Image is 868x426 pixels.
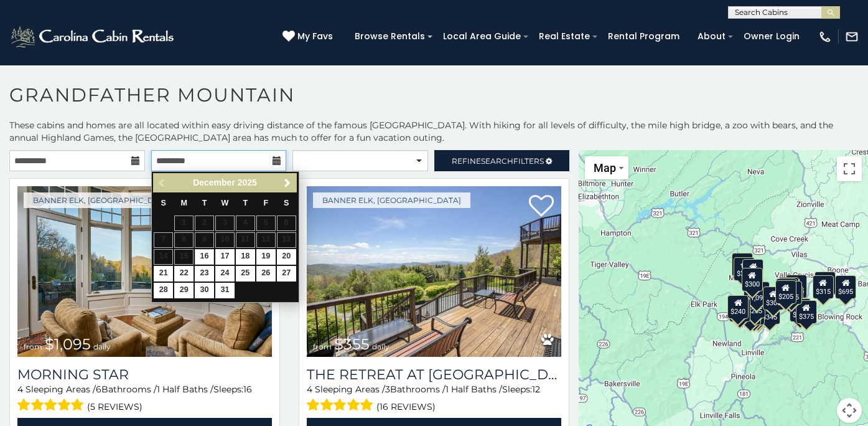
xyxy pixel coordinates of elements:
img: mail-regular-white.png [845,30,859,44]
div: Sleeping Areas / Bathrooms / Sleeps: [17,383,272,415]
span: 16 [243,384,252,395]
span: Thursday [243,199,248,207]
a: The Retreat at Mountain Meadows from $355 daily [307,186,561,357]
span: $1,095 [45,335,91,353]
a: Banner Elk, [GEOGRAPHIC_DATA] [24,192,181,208]
div: $1,095 [743,282,769,305]
div: $675 [814,272,836,295]
div: $300 [741,268,762,291]
a: RefineSearchFilters [434,150,570,171]
img: phone-regular-white.png [818,30,832,44]
span: 1 Half Baths / [446,384,502,395]
span: 6 [96,384,101,395]
div: Sleeping Areas / Bathrooms / Sleeps: [307,383,561,415]
a: 27 [277,266,296,282]
span: Search [481,156,513,166]
div: $305 [762,286,783,310]
span: Sunday [161,199,166,207]
span: Friday [263,199,268,207]
span: daily [93,342,111,351]
div: $345 [758,301,780,324]
a: 23 [195,266,214,282]
div: $425 [731,253,752,277]
a: 21 [154,266,173,282]
span: Saturday [284,199,289,207]
span: 2025 [238,177,257,187]
div: $375 [795,300,816,324]
span: $355 [334,335,370,353]
div: $315 [812,275,833,299]
span: 4 [17,384,23,395]
a: 20 [277,249,296,265]
span: 4 [307,384,312,395]
img: The Retreat at Mountain Meadows [307,186,561,357]
h3: The Retreat at Mountain Meadows [307,366,561,383]
div: $400 [775,278,796,302]
a: Morning Star [17,366,272,383]
a: The Retreat at [GEOGRAPHIC_DATA][PERSON_NAME] [307,366,561,383]
a: Morning Star from $1,095 daily [17,186,272,357]
div: $240 [727,295,749,319]
a: 17 [215,249,235,265]
button: Map camera controls [837,398,862,423]
a: My Favs [282,30,336,44]
span: Monday [180,199,187,207]
a: Local Area Guide [437,27,527,46]
div: $195 [782,286,803,310]
a: 18 [236,249,255,265]
a: 28 [154,283,173,298]
span: daily [372,342,390,351]
div: $165 [742,259,763,283]
span: 12 [532,384,540,395]
div: $300 [734,257,755,281]
img: Morning Star [17,186,272,357]
a: Rental Program [602,27,686,46]
span: December [193,177,235,187]
span: from [313,342,332,351]
a: Banner Elk, [GEOGRAPHIC_DATA] [313,192,470,208]
div: $355 [729,298,750,322]
button: Toggle fullscreen view [837,156,862,181]
span: Wednesday [222,199,229,207]
span: (16 reviews) [376,399,436,415]
span: from [24,342,42,351]
a: 25 [236,266,255,282]
span: Next [282,178,292,188]
a: 31 [215,283,235,298]
a: Browse Rentals [348,27,431,46]
div: $275 [780,281,801,305]
a: 24 [215,266,235,282]
span: 1 Half Baths / [157,384,213,395]
a: 16 [195,249,214,265]
span: My Favs [297,30,333,43]
a: 26 [256,266,276,282]
div: $695 [835,275,856,299]
a: 30 [195,283,214,298]
span: Refine Filters [452,156,544,166]
a: Owner Login [737,27,806,46]
div: $485 [786,275,807,298]
a: 19 [256,249,276,265]
span: 3 [385,384,390,395]
span: Tuesday [202,199,207,207]
div: $265 [744,295,765,318]
button: Change map style [585,156,628,179]
span: (5 reviews) [87,399,142,415]
a: Next [280,175,296,191]
div: $205 [775,280,796,304]
div: $325 [778,277,799,301]
a: 22 [174,266,194,282]
a: Add to favorites [529,194,554,220]
a: Real Estate [533,27,596,46]
a: 29 [174,283,194,298]
img: White-1-2.png [9,24,177,49]
div: $375 [790,298,811,322]
a: About [691,27,732,46]
span: Map [594,161,616,174]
